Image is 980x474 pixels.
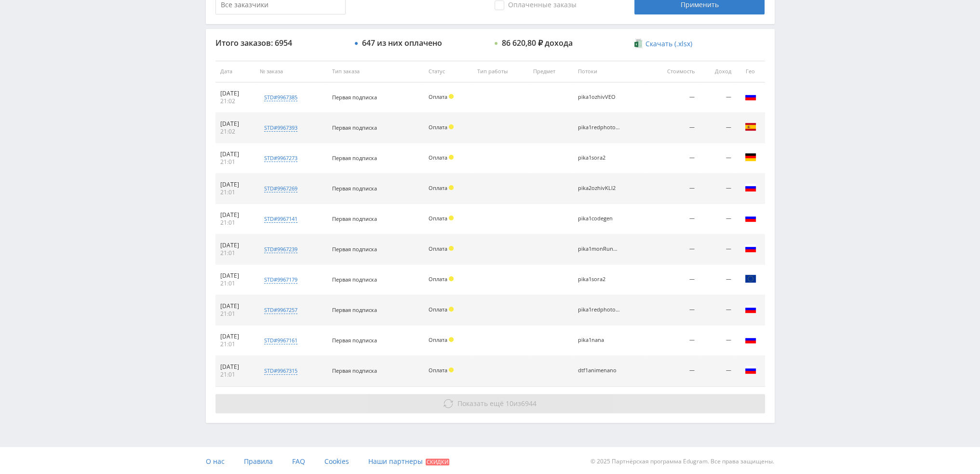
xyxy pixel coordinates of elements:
span: Холд [449,246,454,251]
div: 21:01 [220,310,251,318]
div: [DATE] [220,120,251,128]
div: [DATE] [220,181,251,189]
span: Первая подписка [332,276,377,283]
span: FAQ [292,457,305,466]
span: Холд [449,216,454,220]
td: — [647,204,699,234]
div: [DATE] [220,363,251,371]
span: Оплаченные заказы [495,0,577,10]
td: — [647,82,699,113]
div: std#9967257 [264,306,297,314]
span: из [457,399,537,408]
div: pika1redphotoNano [578,124,621,131]
div: 21:01 [220,219,251,227]
td: — [647,113,699,143]
a: Скачать (.xlsx) [634,39,692,49]
div: 21:01 [220,249,251,257]
th: Доход [699,61,736,82]
th: Потоки [573,61,647,82]
div: std#9967393 [264,124,297,132]
span: Оплата [429,306,447,313]
td: — [647,174,699,204]
div: 21:01 [220,340,251,348]
div: 21:01 [220,371,251,379]
span: Холд [449,94,454,99]
div: std#9967269 [264,185,297,192]
div: 21:01 [220,280,251,287]
td: — [647,234,699,265]
div: pika1sora2 [578,276,621,283]
span: Оплата [429,366,447,374]
td: — [647,295,699,325]
div: [DATE] [220,211,251,219]
td: — [699,295,736,325]
span: Первая подписка [332,245,377,253]
td: — [699,113,736,143]
div: pika1redphotoNano [578,307,621,313]
img: xlsx [634,39,643,48]
img: rus.png [745,182,756,193]
span: Холд [449,155,454,160]
div: pika1sora2 [578,155,621,161]
span: Первая подписка [332,185,377,192]
span: Оплата [429,184,447,191]
div: [DATE] [220,242,251,249]
span: Первая подписка [332,124,377,131]
img: eu.png [745,273,756,284]
span: 6944 [521,399,537,408]
span: Первая подписка [332,337,377,344]
div: std#9967273 [264,154,297,162]
th: Гео [736,61,765,82]
span: Оплата [429,215,447,222]
td: — [647,143,699,174]
div: std#9967161 [264,337,297,344]
div: std#9967179 [264,276,297,284]
span: Холд [449,276,454,281]
td: — [647,356,699,386]
span: О нас [206,457,225,466]
div: pika1codegen [578,216,621,222]
div: 21:01 [220,158,251,166]
div: std#9967239 [264,245,297,253]
img: esp.png [745,121,756,133]
img: rus.png [745,243,756,254]
td: — [699,204,736,234]
span: Показать ещё [457,399,504,408]
span: Оплата [429,154,447,161]
span: Холд [449,124,454,129]
span: Скачать (.xlsx) [645,40,692,48]
div: 21:02 [220,128,251,135]
img: rus.png [745,303,756,315]
img: deu.png [745,151,756,163]
span: 10 [506,399,513,408]
span: Правила [244,457,273,466]
div: pika1ozhivVEO [578,94,621,100]
td: — [647,325,699,356]
td: — [699,82,736,113]
th: Предмет [528,61,573,82]
th: Стоимость [647,61,699,82]
div: Итого заказов: 6954 [215,39,346,47]
div: [DATE] [220,302,251,310]
th: Тип работы [472,61,528,82]
button: Показать ещё 10из6944 [215,394,765,413]
div: 86 620,80 ₽ дохода [502,39,573,47]
td: — [699,325,736,356]
span: Cookies [324,457,349,466]
span: Первая подписка [332,367,377,374]
td: — [699,234,736,265]
img: rus.png [745,212,756,224]
td: — [699,174,736,204]
span: Оплата [429,275,447,283]
div: [DATE] [220,90,251,97]
div: std#9967315 [264,367,297,375]
div: [DATE] [220,333,251,340]
span: Оплата [429,123,447,131]
span: Холд [449,337,454,342]
td: — [699,265,736,295]
span: Наши партнеры [368,457,423,466]
div: pika1nana [578,337,621,343]
span: Холд [449,185,454,190]
span: Оплата [429,93,447,100]
th: Дата [215,61,255,82]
